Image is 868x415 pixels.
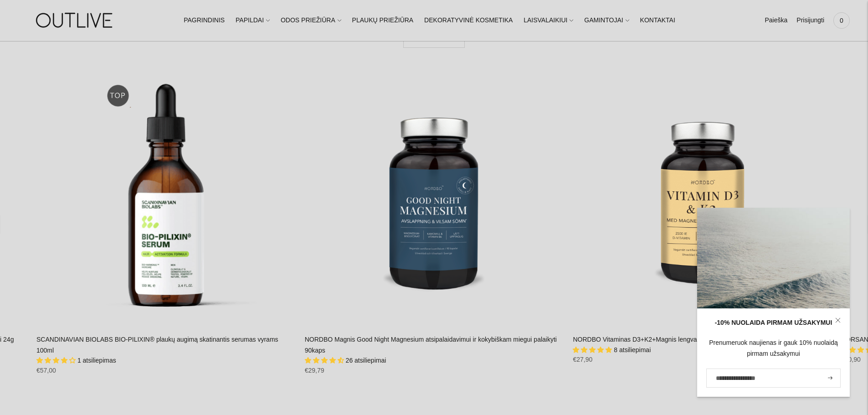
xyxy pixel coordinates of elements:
[236,10,270,31] a: PAPILDAI
[614,346,651,354] span: 8 atsiliepimai
[573,356,592,363] span: €27,90
[352,10,414,31] a: PLAUKŲ PRIEŽIŪRA
[573,346,614,354] span: 5.00 stars
[305,367,324,374] span: €29,79
[305,336,557,354] a: NORDBO Magnis Good Night Magnesium atsipalaidavimui ir kokybiškam miegui palaikyti 90kaps
[305,66,564,325] a: NORDBO Magnis Good Night Magnesium atsipalaidavimui ir kokybiškam miegui palaikyti 90kaps
[36,357,77,364] span: 4.00 stars
[835,14,848,27] span: 0
[833,10,850,31] a: 0
[524,10,573,31] a: LAISVALAIKIUI
[424,10,513,31] a: DEKORATYVINĖ KOSMETIKA
[706,338,841,359] div: Prenumeruok naujienas ir gauk 10% nuolaidą pirmam užsakymui
[346,357,386,364] span: 26 atsiliepimai
[573,66,832,325] a: NORDBO Vitaminas D3+K2+Magnis lengvai įsisavinamas 90kaps.
[584,10,629,31] a: GAMINTOJAI
[573,336,760,343] a: NORDBO Vitaminas D3+K2+Magnis lengvai įsisavinamas 90kaps.
[77,357,116,364] span: 1 atsiliepimas
[18,5,132,36] img: OUTLIVE
[36,336,278,354] a: SCANDINAVIAN BIOLABS BIO-PILIXIN® plaukų augimą skatinantis serumas vyrams 100ml
[305,357,346,364] span: 4.65 stars
[765,10,787,31] a: Paieška
[640,10,675,31] a: KONTAKTAI
[706,318,841,328] div: -10% NUOLAIDA PIRMAM UŽSAKYMUI
[36,367,56,374] span: €57,00
[281,10,341,31] a: ODOS PRIEŽIŪRA
[184,10,225,31] a: PAGRINDINIS
[36,66,296,325] a: SCANDINAVIAN BIOLABS BIO-PILIXIN® plaukų augimą skatinantis serumas vyrams 100ml
[841,356,861,363] span: €30,90
[796,10,824,31] a: Prisijungti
